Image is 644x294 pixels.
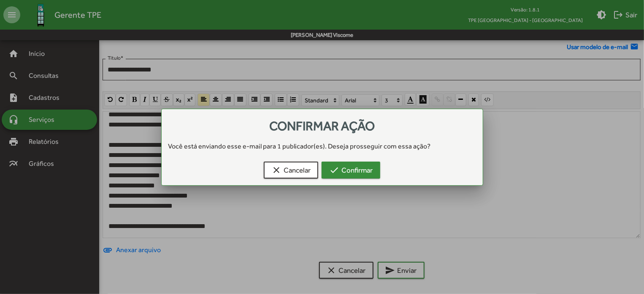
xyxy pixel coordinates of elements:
button: Cancelar [264,162,318,179]
span: Confirmar ação [269,118,375,133]
mat-icon: clear [271,165,281,175]
span: Cancelar [271,162,311,178]
button: Confirmar [322,162,380,179]
mat-icon: check [329,165,339,175]
div: Você está enviando esse e-mail para 1 publicador(es). Deseja prosseguir com essa ação? [162,141,483,151]
span: Confirmar [329,162,373,178]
